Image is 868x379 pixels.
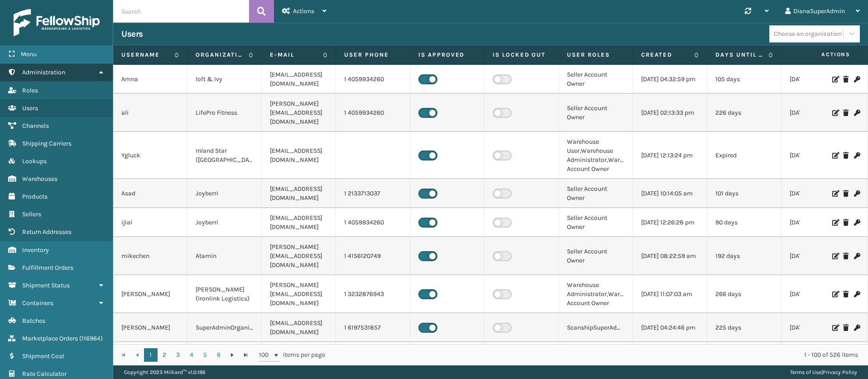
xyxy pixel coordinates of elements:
td: smiller [113,342,187,371]
span: Warehouses [22,175,58,183]
label: User Roles [567,51,624,59]
span: Fulfillment Orders [22,264,73,272]
td: [DATE] 10:14:05 am [633,179,707,208]
span: Rate Calculator [22,370,67,378]
span: Go to the last page [242,351,249,359]
a: Terms of Use [790,369,821,375]
i: Delete [843,190,849,197]
i: Delete [843,291,849,297]
span: Channels [22,122,49,130]
td: 1 7325519129 [336,342,410,371]
td: [DATE] 12:21:44 pm [782,342,856,371]
span: Marketplace Orders [22,335,78,342]
td: [PERSON_NAME][EMAIL_ADDRESS][DOMAIN_NAME] [262,275,336,313]
i: Change Password [854,152,859,159]
label: Last Seen [790,51,838,59]
td: [EMAIL_ADDRESS][DOMAIN_NAME] [262,313,336,342]
span: ( 116964 ) [79,335,103,342]
i: Delete [843,152,849,159]
td: Amna [113,65,187,94]
td: [DATE] 02:13:33 pm [633,94,707,132]
td: [PERSON_NAME][EMAIL_ADDRESS][DOMAIN_NAME] [262,237,336,275]
i: Edit [832,110,838,116]
td: mikechen [113,237,187,275]
label: User phone [344,51,402,59]
td: [DATE] 12:26:28 pm [633,208,707,237]
span: Batches [22,317,45,325]
td: 1 3232876943 [336,275,410,313]
td: Seller Account Owner [559,65,633,94]
span: Sellers [22,210,41,218]
td: 266 days [707,275,782,313]
td: SuperAdminOrganization [187,313,262,342]
i: Edit [832,219,838,226]
td: 1 4059934260 [336,94,410,132]
td: [DATE] 08:35:13 am [782,65,856,94]
td: [DATE] 04:24:46 pm [633,313,707,342]
i: Edit [832,253,838,259]
td: ali [113,94,187,132]
td: [DATE] 12:13:24 pm [633,132,707,179]
span: Actions [793,47,856,62]
td: 1 6197531857 [336,313,410,342]
i: Change Password [854,190,859,197]
span: items per page [259,348,325,362]
i: Change Password [854,219,859,226]
i: Edit [832,190,838,197]
td: Asad [113,179,187,208]
div: Choose an organization [774,29,842,39]
td: [EMAIL_ADDRESS][DOMAIN_NAME] [262,179,336,208]
i: Change Password [854,253,859,259]
td: 101 days [707,179,782,208]
span: Lookups [22,157,47,165]
a: 6 [212,348,225,362]
td: 1 2133713037 [336,179,410,208]
td: Joyberri [187,208,262,237]
img: logo [14,9,100,36]
span: Shipment Cost [22,352,64,360]
td: Seller Account Owner [559,237,633,275]
label: Organization [196,51,244,59]
td: [DATE] 01:04:24 pm [782,94,856,132]
td: ScanshipSuperAdministrator [559,313,633,342]
label: E-mail [270,51,318,59]
a: Privacy Policy [823,369,857,375]
label: Days until password expires [715,51,764,59]
p: Copyright 2023 Milliard™ v 1.0.186 [124,365,206,379]
span: Shipment Status [22,282,70,289]
td: Inland Star ([GEOGRAPHIC_DATA]) [187,132,262,179]
a: 1 [144,348,158,362]
a: Go to the last page [239,348,253,362]
td: [DATE] 01:06:24 pm [782,275,856,313]
span: Menu [21,50,37,58]
i: Edit [832,325,838,331]
span: Administration [22,68,65,76]
label: Created [641,51,690,59]
i: Delete [843,253,849,259]
td: 90 days [707,208,782,237]
a: Go to the next page [225,348,239,362]
td: 226 days [707,94,782,132]
td: Seller Account Owner [559,94,633,132]
a: 2 [158,348,171,362]
td: Atamin [187,237,262,275]
td: 1 4156120749 [336,237,410,275]
i: Edit [832,76,838,83]
td: Seller Account Owner [559,179,633,208]
td: [DATE] 07:12:54 pm [782,132,856,179]
td: Expired [707,132,782,179]
td: 105 days [707,65,782,94]
td: 1 4059934260 [336,65,410,94]
td: Seller Account Owner [559,208,633,237]
td: loft & Ivy [187,65,262,94]
td: Seller Account Owner [559,342,633,371]
td: LifePro Fitness [187,94,262,132]
a: 5 [198,348,212,362]
td: [EMAIL_ADDRESS][DOMAIN_NAME] [262,342,336,371]
td: [DATE] 04:32:59 pm [633,65,707,94]
td: [PERSON_NAME][EMAIL_ADDRESS][DOMAIN_NAME] [262,94,336,132]
span: 100 [259,350,273,360]
label: Username [121,51,170,59]
a: 3 [171,348,185,362]
a: 4 [185,348,198,362]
